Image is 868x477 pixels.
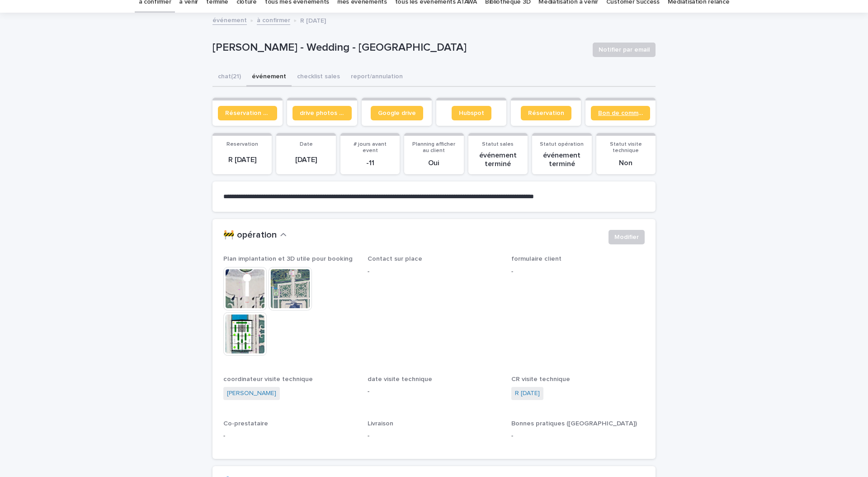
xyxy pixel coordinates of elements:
[212,68,246,87] button: chat (21)
[410,159,458,167] p: Oui
[593,43,656,57] button: Notifier par email
[371,106,423,120] a: Google drive
[482,142,514,147] span: Statut sales
[368,267,501,277] p: -
[614,233,639,242] span: Modifier
[368,256,422,262] span: Contact sur place
[345,68,408,87] button: report/annulation
[378,110,416,116] span: Google drive
[300,142,313,147] span: Date
[212,41,585,54] p: [PERSON_NAME] - Wedding - [GEOGRAPHIC_DATA]
[292,106,352,120] a: drive photos coordinateur
[412,142,455,153] span: Planning afficher au client
[459,110,484,116] span: Hubspot
[511,267,645,277] p: -
[521,106,571,120] a: Réservation
[218,156,266,164] p: R [DATE]
[474,151,522,168] p: événement terminé
[528,110,564,116] span: Réservation
[511,431,645,441] p: -
[591,106,650,120] a: Bon de commande
[223,230,287,241] button: 🚧 opération
[300,110,344,116] span: drive photos coordinateur
[282,156,330,164] p: [DATE]
[257,14,290,25] a: à confirmer
[511,256,561,262] span: formulaire client
[599,45,650,54] span: Notifier par email
[602,159,650,167] p: Non
[511,376,570,382] span: CR visite technique
[225,110,270,116] span: Réservation client
[223,256,353,262] span: Plan implantation et 3D utile pour booking
[452,106,491,120] a: Hubspot
[246,68,292,87] button: événement
[218,106,277,120] a: Réservation client
[538,151,586,168] p: événement terminé
[300,15,326,25] p: R [DATE]
[368,376,432,382] span: date visite technique
[598,110,643,116] span: Bon de commande
[223,376,313,382] span: coordinateur visite technique
[515,389,540,398] a: R [DATE]
[346,159,394,167] p: -11
[354,142,387,153] span: # jours avant event
[511,420,637,427] span: Bonnes pratiques ([GEOGRAPHIC_DATA])
[368,431,501,441] p: -
[223,230,277,241] h2: 🚧 opération
[368,387,501,396] p: -
[212,14,247,25] a: événement
[292,68,345,87] button: checklist sales
[227,389,276,398] a: [PERSON_NAME]
[609,230,645,244] button: Modifier
[223,431,357,441] p: -
[368,420,393,427] span: Livraison
[223,420,268,427] span: Co-prestataire
[610,142,642,153] span: Statut visite technique
[540,142,584,147] span: Statut opération
[226,142,258,147] span: Reservation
